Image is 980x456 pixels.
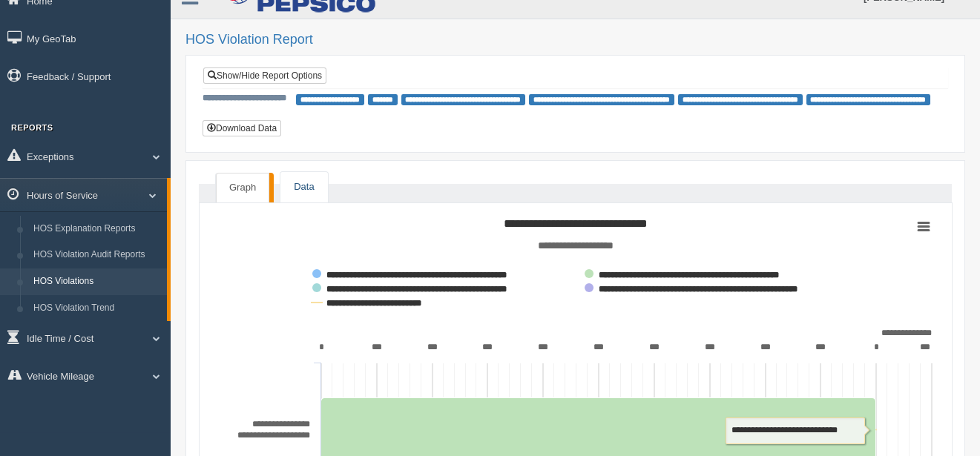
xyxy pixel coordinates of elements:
a: Data [280,172,327,202]
a: Show/Hide Report Options [203,67,326,84]
a: Graph [216,173,269,202]
a: HOS Violation Audit Reports [27,242,167,268]
button: Download Data [203,120,281,136]
a: HOS Explanation Reports [27,216,167,242]
h2: HOS Violation Report [185,33,965,47]
a: HOS Violation Trend [27,295,167,322]
a: HOS Violations [27,268,167,295]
